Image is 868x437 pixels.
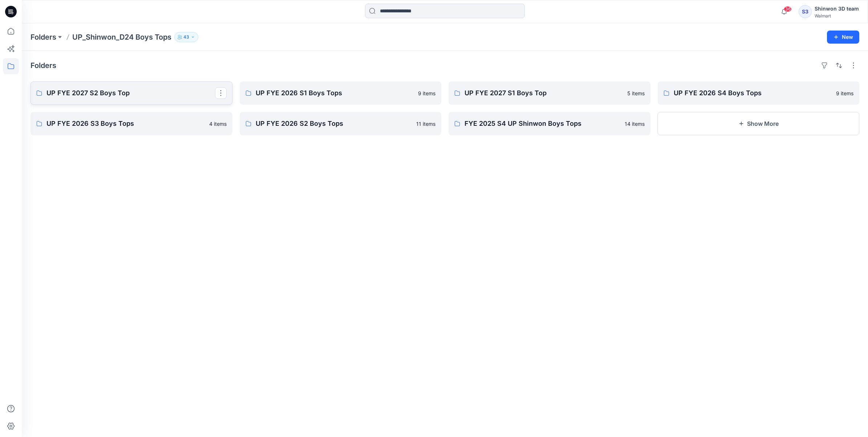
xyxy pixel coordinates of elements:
p: UP FYE 2026 S3 Boys Tops [46,119,205,129]
a: UP FYE 2027 S1 Boys Top5 items [449,81,650,105]
a: UP FYE 2026 S2 Boys Tops11 items [240,112,442,135]
p: FYE 2025 S4 UP Shinwon Boys Tops [465,119,620,129]
button: Show More [658,112,860,135]
p: 9 items [836,89,853,97]
a: UP FYE 2027 S2 Boys Top [31,81,232,105]
p: UP FYE 2026 S2 Boys Tops [256,119,412,129]
div: S3 [799,5,812,18]
p: UP FYE 2026 S1 Boys Tops [256,88,414,98]
p: UP FYE 2027 S2 Boys Top [46,88,215,98]
p: UP FYE 2026 S4 Boys Tops [674,88,832,98]
a: Folders [31,32,56,42]
p: UP FYE 2027 S1 Boys Top [465,88,623,98]
p: 5 items [627,89,645,97]
div: Shinwon 3D team [815,4,859,13]
p: 11 items [416,120,435,128]
a: UP FYE 2026 S1 Boys Tops9 items [240,81,442,105]
a: FYE 2025 S4 UP Shinwon Boys Tops14 items [449,112,650,135]
button: New [827,31,859,44]
a: UP FYE 2026 S4 Boys Tops9 items [658,81,860,105]
p: 9 items [418,89,435,97]
p: UP_Shinwon_D24 Boys Tops [72,32,171,42]
p: 4 items [209,120,227,128]
p: 43 [183,33,189,41]
button: 43 [174,32,198,42]
div: Walmart [815,13,859,19]
p: 14 items [625,120,645,128]
h4: Folders [31,61,56,70]
a: UP FYE 2026 S3 Boys Tops4 items [31,112,232,135]
span: 36 [784,6,792,12]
